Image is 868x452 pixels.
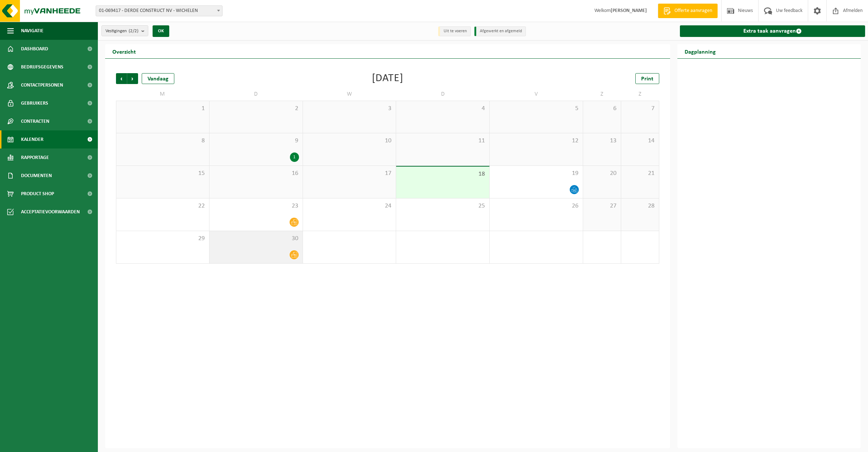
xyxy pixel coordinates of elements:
[400,202,486,210] span: 25
[213,202,299,210] span: 23
[96,6,222,16] span: 01-069417 - DERDE CONSTRUCT NV - WICHELEN
[673,7,714,14] span: Offerte aanvragen
[120,202,205,210] span: 22
[641,76,653,82] span: Print
[621,88,659,101] td: Z
[303,88,396,101] td: W
[209,88,303,101] td: D
[474,26,526,36] li: Afgewerkt en afgemeld
[142,73,174,84] div: Vandaag
[493,137,579,145] span: 12
[21,130,43,148] span: Kalender
[120,169,205,177] span: 15
[396,88,490,101] td: D
[290,152,299,162] div: 1
[96,5,223,16] span: 01-069417 - DERDE CONSTRUCT NV - WICHELEN
[490,88,583,101] td: V
[21,40,48,58] span: Dashboard
[438,26,471,36] li: Uit te voeren
[129,29,138,33] count: (2/2)
[611,8,647,13] strong: [PERSON_NAME]
[372,73,403,84] div: [DATE]
[153,25,169,37] button: OK
[493,105,579,113] span: 5
[21,185,54,203] span: Product Shop
[307,105,393,113] span: 3
[680,25,865,37] a: Extra taak aanvragen
[625,105,655,113] span: 7
[21,76,63,94] span: Contactpersonen
[21,203,80,221] span: Acceptatievoorwaarden
[21,112,49,130] span: Contracten
[307,202,393,210] span: 24
[587,169,617,177] span: 20
[400,170,486,178] span: 18
[213,235,299,243] span: 30
[307,169,393,177] span: 17
[116,73,127,84] span: Vorige
[587,202,617,210] span: 27
[583,88,621,101] td: Z
[677,44,723,58] h2: Dagplanning
[400,137,486,145] span: 11
[21,148,49,167] span: Rapportage
[625,137,655,145] span: 14
[120,105,205,113] span: 1
[101,25,148,36] button: Vestigingen(2/2)
[127,73,138,84] span: Volgende
[213,137,299,145] span: 9
[213,105,299,113] span: 2
[493,202,579,210] span: 26
[105,26,138,37] span: Vestigingen
[21,94,48,112] span: Gebruikers
[493,169,579,177] span: 19
[587,137,617,145] span: 13
[105,44,143,58] h2: Overzicht
[625,169,655,177] span: 21
[213,169,299,177] span: 16
[625,202,655,210] span: 28
[400,105,486,113] span: 4
[21,167,52,185] span: Documenten
[116,88,209,101] td: M
[21,58,63,76] span: Bedrijfsgegevens
[120,235,205,243] span: 29
[635,73,659,84] a: Print
[658,4,718,18] a: Offerte aanvragen
[307,137,393,145] span: 10
[21,22,43,40] span: Navigatie
[587,105,617,113] span: 6
[120,137,205,145] span: 8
